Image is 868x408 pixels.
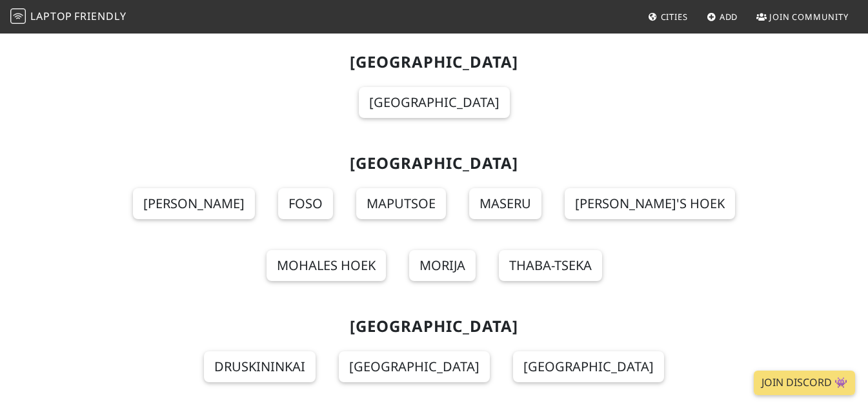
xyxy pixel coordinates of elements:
[661,11,688,23] span: Cities
[74,317,794,336] h2: [GEOGRAPHIC_DATA]
[469,188,541,219] a: Maseru
[10,8,26,24] img: LaptopFriendly
[30,9,72,23] span: Laptop
[359,87,510,118] a: [GEOGRAPHIC_DATA]
[10,6,126,28] a: LaptopFriendly LaptopFriendly
[769,11,849,23] span: Join Community
[74,53,794,72] h2: [GEOGRAPHIC_DATA]
[133,188,255,219] a: [PERSON_NAME]
[74,154,794,173] h2: [GEOGRAPHIC_DATA]
[513,351,664,382] a: [GEOGRAPHIC_DATA]
[409,250,476,281] a: Morija
[74,9,126,23] span: Friendly
[565,188,735,219] a: [PERSON_NAME]'s Hoek
[720,11,738,23] span: Add
[751,5,854,28] a: Join Community
[356,188,446,219] a: Maputsoe
[204,351,316,382] a: Druskininkai
[267,250,386,281] a: Mohales Hoek
[701,5,743,28] a: Add
[339,351,490,382] a: [GEOGRAPHIC_DATA]
[499,250,602,281] a: Thaba-Tseka
[278,188,333,219] a: Foso
[643,5,693,28] a: Cities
